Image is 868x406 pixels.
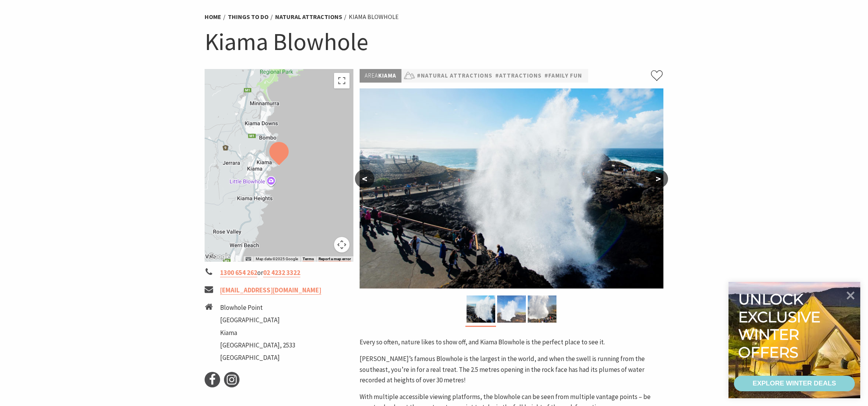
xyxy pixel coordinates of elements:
[544,71,582,81] a: #Family Fun
[205,26,663,57] h1: Kiama Blowhole
[205,268,353,278] li: or
[649,169,668,188] button: >
[355,169,374,188] button: <
[319,257,351,261] a: Report a map error
[220,352,295,363] li: [GEOGRAPHIC_DATA]
[334,73,350,88] button: Toggle fullscreen view
[365,72,378,79] span: Area
[528,295,556,323] img: Kiama Blowhole
[228,13,269,21] a: Things To Do
[220,268,257,277] a: 1300 654 262
[360,88,663,289] img: Close up of the Kiama Blowhole
[495,71,542,81] a: #Attractions
[207,252,232,262] img: Google
[256,257,298,261] span: Map data ©2025 Google
[734,376,855,391] a: EXPLORE WINTER DEALS
[467,295,495,323] img: Close up of the Kiama Blowhole
[497,295,526,323] img: Kiama Blowhole
[220,286,321,295] a: [EMAIL_ADDRESS][DOMAIN_NAME]
[417,71,493,81] a: #Natural Attractions
[220,302,295,313] li: Blowhole Point
[220,315,295,325] li: [GEOGRAPHIC_DATA]
[360,69,401,83] p: Kiama
[246,256,251,262] button: Keyboard shortcuts
[220,328,295,338] li: Kiama
[738,290,824,361] div: Unlock exclusive winter offers
[349,12,399,22] li: Kiama Blowhole
[360,337,663,347] p: Every so often, nature likes to show off, and Kiama Blowhole is the perfect place to see it.
[275,13,342,21] a: Natural Attractions
[205,13,221,21] a: Home
[334,237,350,252] button: Map camera controls
[263,268,300,277] a: 02 4232 3322
[207,252,232,262] a: Click to see this area on Google Maps
[360,354,663,385] p: [PERSON_NAME]’s famous Blowhole is the largest in the world, and when the swell is running from t...
[753,376,836,391] div: EXPLORE WINTER DEALS
[303,257,314,261] a: Terms
[220,340,295,351] li: [GEOGRAPHIC_DATA], 2533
